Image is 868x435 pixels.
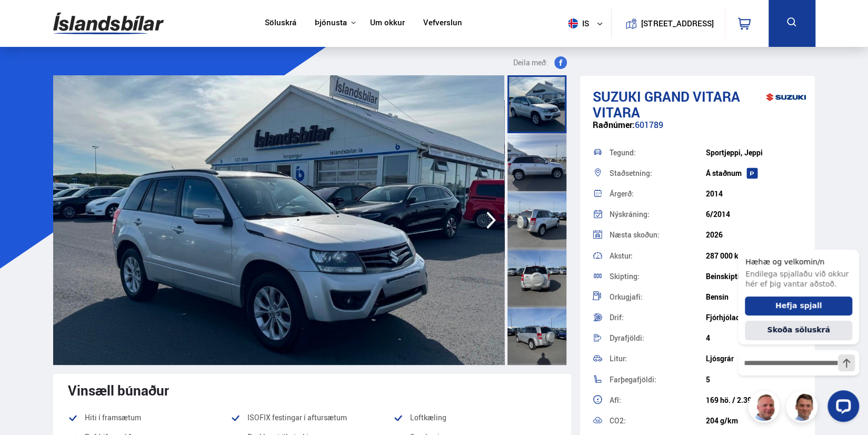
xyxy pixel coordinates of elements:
[593,87,740,122] span: Grand Vitara VITARA
[706,190,802,198] div: 2014
[509,56,571,69] button: Deila með:
[593,87,641,106] span: Suzuki
[593,120,803,141] div: 601789
[706,293,802,301] div: Bensín
[393,411,556,424] li: Loftkæling
[610,170,706,177] div: Staðsetning:
[513,56,548,69] span: Deila með:
[610,211,706,218] div: Nýskráning:
[610,334,706,342] div: Dyrafjöldi:
[423,18,462,29] a: Vefverslun
[706,417,802,425] div: 204 g/km
[730,231,863,430] iframe: LiveChat chat widget
[706,272,802,281] div: Beinskipting
[265,18,296,29] a: Söluskrá
[706,149,802,157] div: Sportjeppi, Jeppi
[610,417,706,424] div: CO2:
[610,355,706,362] div: Litur:
[706,375,802,384] div: 5
[564,18,590,28] span: is
[706,231,802,239] div: 2026
[610,293,706,301] div: Orkugjafi:
[68,411,231,424] li: Hiti í framsætum
[765,81,807,114] img: brand logo
[610,190,706,197] div: Árgerð:
[315,18,347,28] button: Þjónusta
[610,149,706,156] div: Tegund:
[231,411,393,424] li: ISOFIX festingar í aftursætum
[568,18,578,28] img: svg+xml;base64,PHN2ZyB4bWxucz0iaHR0cDovL3d3dy53My5vcmcvMjAwMC9zdmciIHdpZHRoPSI1MTIiIGhlaWdodD0iNT...
[53,75,504,365] img: 3470796.jpeg
[610,252,706,260] div: Akstur:
[706,252,802,260] div: 287 000 km.
[610,231,706,239] div: Næsta skoðun:
[645,19,710,28] button: [STREET_ADDRESS]
[370,18,405,29] a: Um okkur
[593,119,635,131] span: Raðnúmer:
[53,6,164,41] img: G0Ugv5HjCgRt.svg
[610,397,706,404] div: Afl:
[706,169,802,177] div: Á staðnum
[610,314,706,321] div: Drif:
[706,354,802,363] div: Ljósgrár
[617,8,719,38] a: [STREET_ADDRESS]
[706,210,802,219] div: 6/2014
[706,334,802,342] div: 4
[564,8,611,39] button: is
[610,273,706,280] div: Skipting:
[68,382,556,398] div: Vinsæll búnaður
[610,376,706,383] div: Farþegafjöldi:
[706,396,802,404] div: 169 hö. / 2.393 cc.
[706,313,802,322] div: Fjórhjóladrif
